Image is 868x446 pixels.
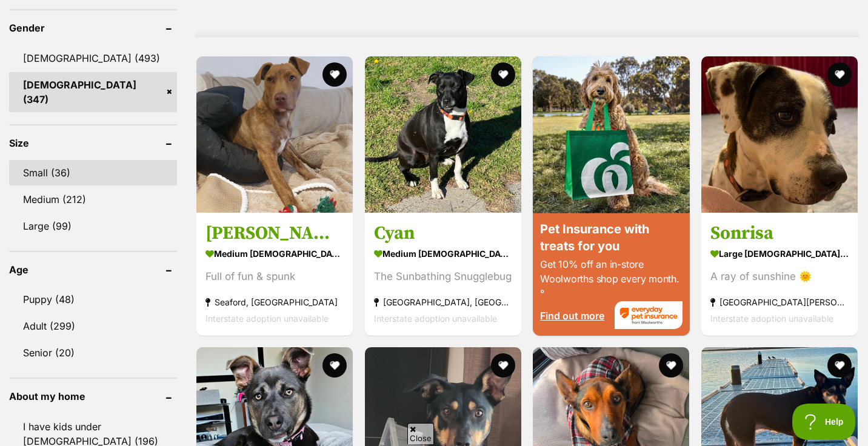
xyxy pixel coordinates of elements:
[9,138,177,148] header: Size
[374,222,512,245] h3: Cyan
[491,353,515,378] button: favourite
[710,222,849,245] h3: Sonrisa
[9,287,177,312] a: Puppy (48)
[9,264,177,275] header: Age
[365,213,521,336] a: Cyan medium [DEMOGRAPHIC_DATA] Dog The Sunbathing Snugglebug [GEOGRAPHIC_DATA], [GEOGRAPHIC_DATA]...
[9,213,177,239] a: Large (99)
[9,45,177,71] a: [DEMOGRAPHIC_DATA] (493)
[9,340,177,365] a: Senior (20)
[323,62,347,87] button: favourite
[374,294,512,310] strong: [GEOGRAPHIC_DATA], [GEOGRAPHIC_DATA]
[9,313,177,339] a: Adult (299)
[9,160,177,185] a: Small (36)
[407,423,434,444] span: Close
[9,187,177,212] a: Medium (212)
[710,294,849,310] strong: [GEOGRAPHIC_DATA][PERSON_NAME][GEOGRAPHIC_DATA]
[701,213,858,336] a: Sonrisa large [DEMOGRAPHIC_DATA] Dog A ray of sunshine 🌞 [GEOGRAPHIC_DATA][PERSON_NAME][GEOGRAPHI...
[792,404,856,440] iframe: Help Scout Beacon - Open
[374,268,512,285] div: The Sunbathing Snugglebug
[9,72,177,112] a: [DEMOGRAPHIC_DATA] (347)
[827,353,852,378] button: favourite
[710,268,849,285] div: A ray of sunshine 🌞
[205,268,344,285] div: Full of fun & spunk
[710,313,833,324] span: Interstate adoption unavailable
[205,222,344,245] h3: [PERSON_NAME]
[365,56,521,213] img: Cyan - Mastiff Dog
[827,62,852,87] button: favourite
[323,353,347,378] button: favourite
[205,294,344,310] strong: Seaford, [GEOGRAPHIC_DATA]
[205,313,329,324] span: Interstate adoption unavailable
[196,56,353,213] img: Selena - Staffordshire Bull Terrier Dog
[374,245,512,262] strong: medium [DEMOGRAPHIC_DATA] Dog
[701,56,858,213] img: Sonrisa - American Bulldog
[374,313,497,324] span: Interstate adoption unavailable
[659,353,684,378] button: favourite
[710,245,849,262] strong: large [DEMOGRAPHIC_DATA] Dog
[9,391,177,402] header: About my home
[491,62,515,87] button: favourite
[205,245,344,262] strong: medium [DEMOGRAPHIC_DATA] Dog
[9,22,177,33] header: Gender
[196,213,353,336] a: [PERSON_NAME] medium [DEMOGRAPHIC_DATA] Dog Full of fun & spunk Seaford, [GEOGRAPHIC_DATA] Inters...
